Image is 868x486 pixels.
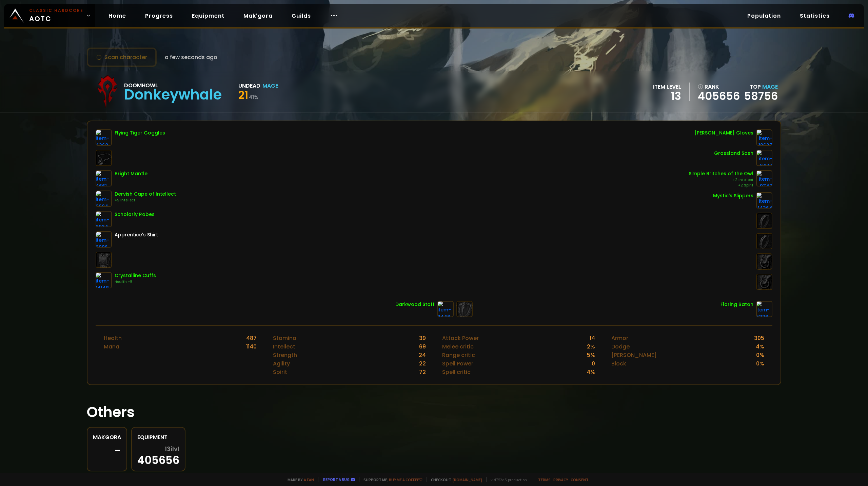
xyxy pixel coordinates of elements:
[137,433,179,442] div: Equipment
[395,301,435,308] div: Darkwood Staff
[587,368,595,376] div: 4 %
[286,9,316,23] a: Guilds
[124,81,222,90] div: Doomhowl
[115,279,156,285] div: Health +5
[186,9,230,23] a: Equipment
[273,351,297,359] div: Strength
[238,9,278,23] a: Mak'gora
[756,192,772,209] img: item-14364
[389,477,422,482] a: Buy me a coffee
[442,342,474,351] div: Melee critic
[756,351,764,359] div: 0 %
[140,9,178,23] a: Progress
[538,477,551,482] a: Terms
[453,477,482,482] a: [DOMAIN_NAME]
[96,129,112,146] img: item-4368
[137,446,179,465] div: 405656
[794,9,835,23] a: Statistics
[437,301,454,317] img: item-3446
[754,334,764,342] div: 305
[273,359,290,368] div: Agility
[714,150,753,157] div: Grassland Sash
[419,342,426,351] div: 69
[744,83,778,91] div: Top
[587,342,595,351] div: 2 %
[419,351,426,359] div: 24
[611,359,626,368] div: Block
[653,83,681,91] div: item level
[756,150,772,166] img: item-6477
[115,198,176,203] div: +5 Intellect
[283,477,314,482] span: Made by
[93,446,121,456] div: -
[323,477,350,482] a: Report a bug
[689,170,753,177] div: Simple Britches of the Owl
[4,4,95,27] a: Classic HardcoreAOTC
[96,231,112,248] img: item-6096
[756,301,772,317] img: item-5326
[104,334,122,342] div: Health
[571,477,589,482] a: Consent
[713,192,753,199] div: Mystic's Slippers
[115,211,155,218] div: Scholarly Robes
[124,90,222,100] div: Donkeywhale
[442,359,473,368] div: Spell Power
[442,368,471,376] div: Spell critic
[165,53,217,61] span: a few seconds ago
[273,334,296,342] div: Stamina
[419,368,426,376] div: 72
[653,91,681,101] div: 13
[756,129,772,146] img: item-10637
[553,477,568,482] a: Privacy
[756,342,764,351] div: 4 %
[611,351,657,359] div: [PERSON_NAME]
[262,82,278,90] div: Mage
[744,88,778,104] a: 58756
[442,334,479,342] div: Attack Power
[756,170,772,186] img: item-9747
[611,334,628,342] div: Armor
[115,129,165,137] div: Flying Tiger Goggles
[721,301,753,308] div: Flaring Baton
[689,177,753,183] div: +2 Intellect
[115,191,176,198] div: Dervish Cape of Intellect
[103,9,132,23] a: Home
[96,272,112,288] img: item-14148
[486,477,527,482] span: v. d752d5 - production
[742,9,786,23] a: Population
[96,211,112,227] img: item-2034
[96,170,112,186] img: item-4661
[249,94,258,101] small: 41 %
[756,359,764,368] div: 0 %
[273,368,287,376] div: Spirit
[246,342,257,351] div: 1140
[115,231,158,238] div: Apprentice's Shirt
[694,129,753,137] div: [PERSON_NAME] Gloves
[87,48,157,67] button: Scan character
[587,351,595,359] div: 5 %
[689,183,753,188] div: +2 Spirit
[359,477,422,482] span: Support me,
[762,83,778,91] span: Mage
[246,334,257,342] div: 487
[115,272,156,279] div: Crystalline Cuffs
[592,359,595,368] div: 0
[611,342,630,351] div: Dodge
[29,7,83,24] span: AOTC
[165,446,179,452] span: 13 ilvl
[238,82,260,90] div: Undead
[87,401,781,423] h1: Others
[590,334,595,342] div: 14
[698,83,740,91] div: rank
[104,342,119,351] div: Mana
[96,191,112,207] img: item-6604
[419,334,426,342] div: 39
[131,427,185,471] a: Equipment13ilvl405656
[93,433,121,442] div: Makgora
[29,7,83,14] small: Classic Hardcore
[87,427,127,471] a: Makgora-
[427,477,482,482] span: Checkout
[304,477,314,482] a: a fan
[698,91,740,101] a: 405656
[115,170,147,177] div: Bright Mantle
